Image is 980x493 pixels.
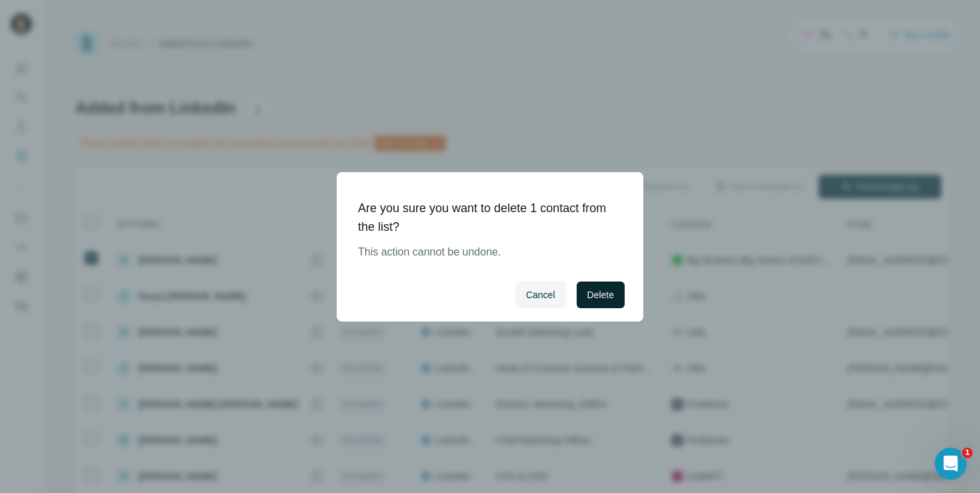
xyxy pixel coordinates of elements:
button: Cancel [515,282,566,308]
span: Delete [587,288,614,302]
span: Cancel [526,288,555,302]
span: 1 [962,448,973,458]
h1: Are you sure you want to delete 1 contact from the list? [358,199,611,236]
p: This action cannot be undone. [358,244,611,260]
iframe: Intercom live chat [935,448,967,480]
button: Delete [577,282,625,308]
